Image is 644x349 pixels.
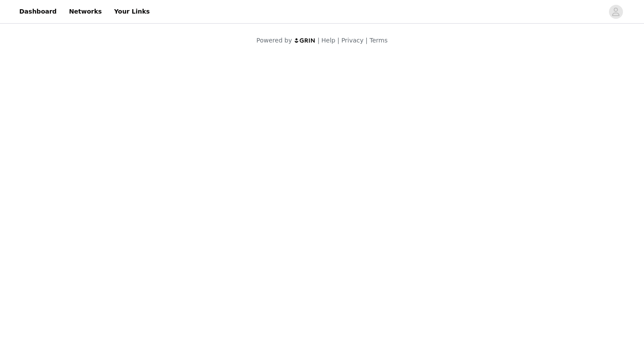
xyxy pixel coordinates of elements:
div: avatar [612,5,620,19]
span: | [318,37,320,44]
a: Privacy [341,37,364,44]
a: Help [322,37,336,44]
a: Dashboard [14,2,62,21]
span: | [337,37,340,44]
a: Your Links [109,2,155,21]
a: Networks [64,2,107,21]
img: logo [294,38,316,43]
span: Powered by [256,37,292,44]
a: Terms [369,37,387,44]
span: | [365,37,368,44]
